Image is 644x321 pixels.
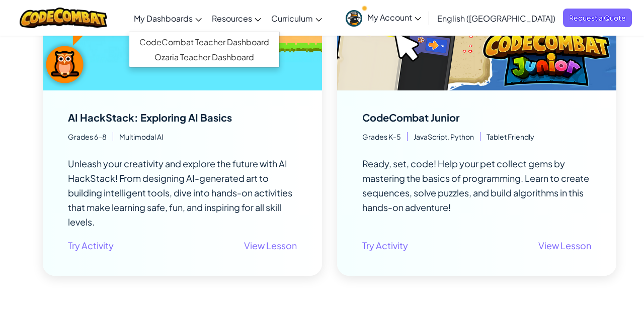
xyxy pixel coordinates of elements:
[68,238,114,253] a: Try Activity
[408,132,480,141] span: JavaScript, Python
[113,132,164,141] span: Multimodal AI
[362,132,408,141] span: Grades K-5
[68,132,113,141] span: Grades 6-8
[538,238,591,253] a: View Lesson
[244,235,297,256] button: View Lesson
[432,5,560,32] a: English ([GEOGRAPHIC_DATA])
[129,35,279,50] a: CodeCombat Teacher Dashboard
[346,10,362,27] img: avatar
[68,235,114,256] button: Try Activity
[362,238,408,253] a: Try Activity
[68,158,292,228] span: Unleash your creativity and explore the future with AI HackStack! From designing AI-generated art...
[362,235,408,256] button: Try Activity
[129,50,279,65] a: Ozaria Teacher Dashboard
[538,235,591,256] button: View Lesson
[437,13,555,24] span: English ([GEOGRAPHIC_DATA])
[266,5,327,32] a: Curriculum
[362,158,589,213] span: Ready, set, code! Help your pet collect gems by mastering the basics of programming. Learn to cre...
[341,2,426,34] a: My Account
[244,238,297,253] a: View Lesson
[68,113,232,123] div: AI HackStack: Exploring AI Basics
[480,132,534,141] span: Tablet Friendly
[212,13,252,24] span: Resources
[207,5,266,32] a: Resources
[367,12,421,23] span: My Account
[563,9,632,27] a: Request a Quote
[129,5,207,32] a: My Dashboards
[20,8,108,28] img: CodeCombat logo
[271,13,313,24] span: Curriculum
[362,113,459,123] div: CodeCombat Junior
[134,13,193,24] span: My Dashboards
